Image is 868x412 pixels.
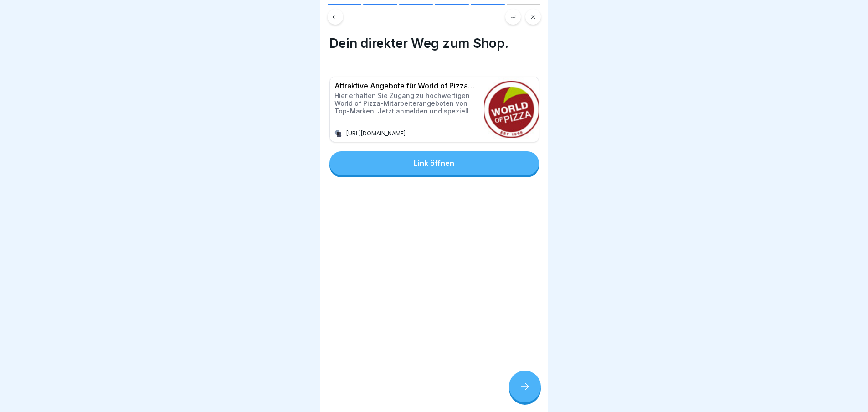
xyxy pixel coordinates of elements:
div: Link öffnen [414,159,454,167]
p: Hier erhalten Sie Zugang zu hochwertigen World of Pizza-Mitarbeiterangeboten von Top-Marken. Jetz... [334,92,475,115]
button: Link öffnen [329,151,539,175]
img: 600x100_l.jpg [484,77,539,142]
h4: Dein direkter Weg zum Shop. [329,36,539,51]
p: Attraktive Angebote für World of Pizza-Mitarbeiter [334,82,475,90]
img: favicon.ico [334,130,342,137]
p: [URL][DOMAIN_NAME] [346,130,408,137]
